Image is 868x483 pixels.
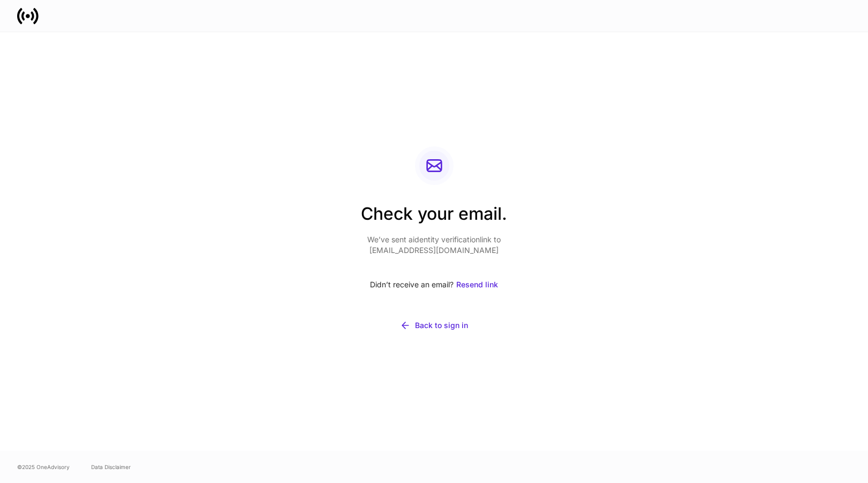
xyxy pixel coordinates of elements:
[456,273,499,296] button: Resend link
[361,234,507,256] p: We’ve sent a identity verification link to [EMAIL_ADDRESS][DOMAIN_NAME]
[456,279,498,290] div: Resend link
[415,320,468,331] div: Back to sign in
[17,463,70,471] span: © 2025 OneAdvisory
[91,463,131,471] a: Data Disclaimer
[361,273,507,296] div: Didn’t receive an email?
[361,314,507,337] button: Back to sign in
[361,202,507,234] h2: Check your email.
